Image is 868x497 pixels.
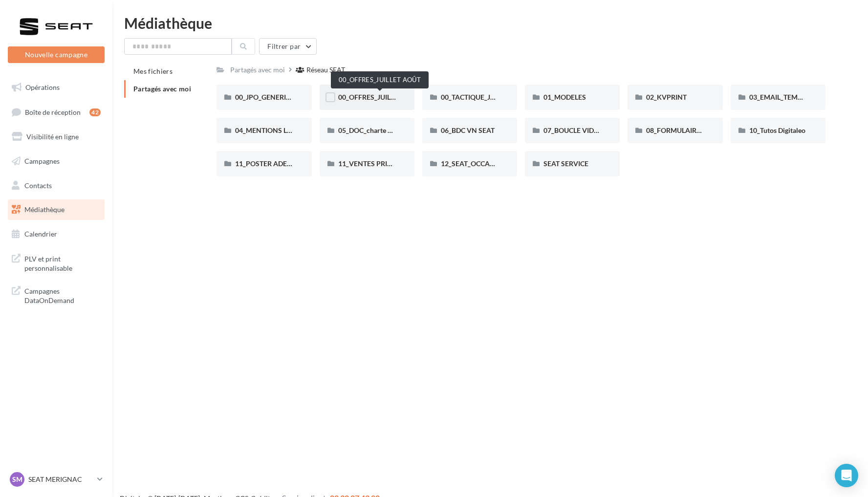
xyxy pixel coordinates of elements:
[24,181,52,189] span: Contacts
[89,108,101,116] div: 42
[6,224,107,244] a: Calendrier
[8,470,105,489] a: SM SEAT MERIGNAC
[6,77,107,98] a: Opérations
[6,175,107,196] a: Contacts
[835,464,858,487] div: Open Intercom Messenger
[124,16,856,30] div: Médiathèque
[24,205,65,214] span: Médiathèque
[646,126,780,134] span: 08_FORMULAIRE DE DEMANDE CRÉATIVE
[259,38,317,55] button: Filtrer par
[543,126,673,134] span: 07_BOUCLE VIDEO ECRAN SHOWROOM
[543,159,588,168] span: SEAT SERVICE
[24,284,101,305] span: Campagnes DataOnDemand
[338,126,457,134] span: 05_DOC_charte graphique + Guidelines
[24,157,60,165] span: Campagnes
[133,67,173,75] span: Mes fichiers
[749,126,805,134] span: 10_Tutos Digitaleo
[25,108,81,116] span: Boîte de réception
[12,475,22,484] span: SM
[6,281,107,309] a: Campagnes DataOnDemand
[749,93,856,101] span: 03_EMAIL_TEMPLATE HTML SEAT
[230,65,285,75] div: Partagés avec moi
[6,151,107,172] a: Campagnes
[25,83,60,91] span: Opérations
[441,159,551,168] span: 12_SEAT_OCCASIONS_GARANTIES
[646,93,687,101] span: 02_KVPRINT
[338,93,422,101] span: 00_OFFRES_JUILLET AOÛT
[331,71,429,88] div: 00_OFFRES_JUILLET AOÛT
[6,248,107,277] a: PLV et print personnalisable
[6,199,107,220] a: Médiathèque
[8,46,105,63] button: Nouvelle campagne
[235,93,346,101] span: 00_JPO_GENERIQUE IBIZA ARONA
[338,159,421,168] span: 11_VENTES PRIVÉES SEAT
[6,127,107,147] a: Visibilité en ligne
[6,102,107,123] a: Boîte de réception42
[24,230,57,238] span: Calendrier
[441,93,532,101] span: 00_TACTIQUE_JUILLET AOÛT
[24,252,101,273] span: PLV et print personnalisable
[133,85,191,93] span: Partagés avec moi
[543,93,586,101] span: 01_MODELES
[306,65,345,75] div: Réseau SEAT
[28,475,93,484] p: SEAT MERIGNAC
[441,126,495,134] span: 06_BDC VN SEAT
[235,159,315,168] span: 11_POSTER ADEME SEAT
[235,126,365,134] span: 04_MENTIONS LEGALES OFFRES PRESSE
[26,132,79,141] span: Visibilité en ligne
